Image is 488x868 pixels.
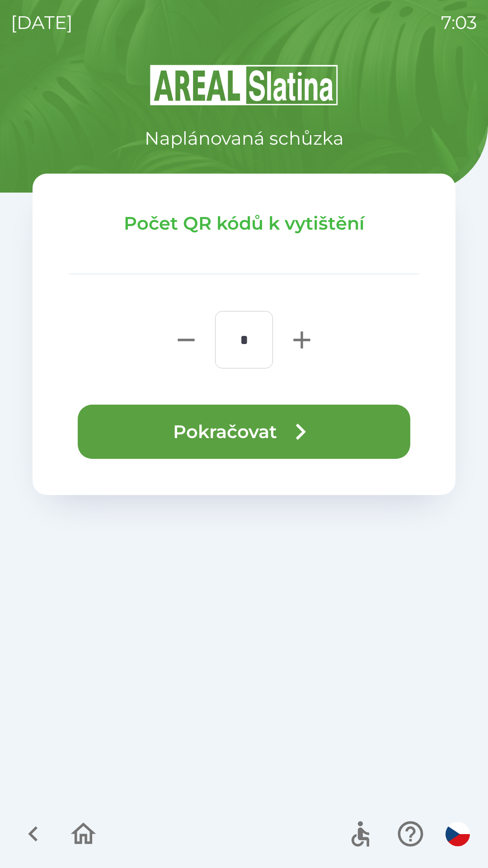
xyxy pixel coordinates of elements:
[33,63,455,107] img: Logo
[441,9,477,36] p: 7:03
[69,210,419,237] p: Počet QR kódů k vytištění
[11,9,73,36] p: [DATE]
[145,125,344,152] p: Naplánovaná schůzka
[446,822,470,846] img: cs flag
[78,405,410,459] button: Pokračovat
